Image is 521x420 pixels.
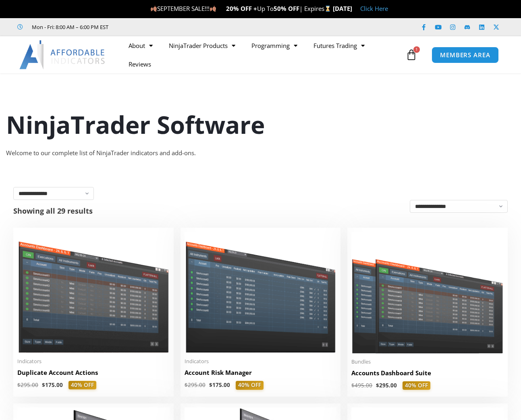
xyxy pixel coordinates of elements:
[17,368,170,381] a: Duplicate Account Actions
[376,382,397,389] bdi: 295.00
[185,232,337,353] img: Account Risk Manager
[185,358,337,365] span: Indicators
[185,381,188,389] span: $
[120,23,241,31] iframe: Customer reviews powered by Trustpilot
[305,36,373,55] a: Futures Trading
[274,4,299,12] strong: 50% OFF
[13,207,93,214] p: Showing all 29 results
[185,368,337,381] a: Account Risk Manager
[17,381,38,389] bdi: 295.00
[243,36,305,55] a: Programming
[360,4,388,12] a: Click Here
[185,381,205,389] bdi: 295.00
[351,382,372,389] bdi: 495.00
[351,369,504,377] h2: Accounts Dashboard Suite
[226,4,257,12] strong: 20% OFF +
[209,381,212,389] span: $
[432,47,499,63] a: MEMBERS AREA
[161,36,243,55] a: NinjaTrader Products
[410,200,508,213] select: Shop order
[151,6,157,12] img: 🍂
[6,148,515,159] div: Welcome to our complete list of NinjaTrader indicators and add-ons.
[325,6,331,12] img: ⌛
[120,55,159,73] a: Reviews
[440,52,490,58] span: MEMBERS AREA
[403,381,430,390] span: 40% OFF
[351,369,504,381] a: Accounts Dashboard Suite
[19,40,106,69] img: LogoAI | Affordable Indicators – NinjaTrader
[351,358,504,365] span: Bundles
[209,381,230,389] bdi: 175.00
[6,108,515,141] h1: NinjaTrader Software
[42,381,45,389] span: $
[210,6,216,12] img: 🍂
[17,358,170,365] span: Indicators
[120,36,161,55] a: About
[351,382,355,389] span: $
[17,381,21,389] span: $
[185,368,337,377] h2: Account Risk Manager
[351,232,504,353] img: Accounts Dashboard Suite
[333,4,352,12] strong: [DATE]
[413,46,420,53] span: 1
[17,232,170,353] img: Duplicate Account Actions
[394,43,429,67] a: 1
[236,381,264,390] span: 40% OFF
[120,36,404,73] nav: Menu
[17,368,170,377] h2: Duplicate Account Actions
[68,381,96,390] span: 40% OFF
[30,22,108,32] span: Mon - Fri: 8:00 AM – 6:00 PM EST
[376,382,379,389] span: $
[150,4,333,12] span: SEPTEMBER SALE!!! Up To | Expires
[42,381,63,389] bdi: 175.00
